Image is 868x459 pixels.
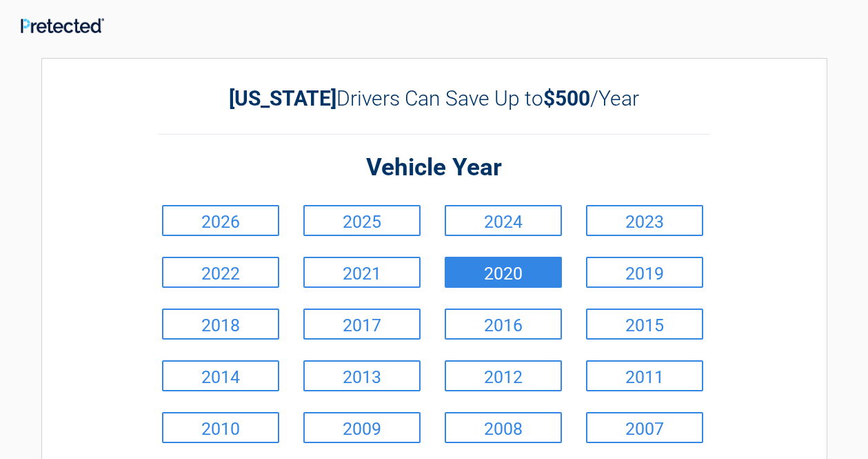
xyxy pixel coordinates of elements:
a: 2007 [586,412,703,443]
a: 2015 [586,309,703,340]
a: 2020 [445,257,562,288]
h2: Vehicle Year [159,152,710,184]
a: 2011 [586,360,703,391]
a: 2022 [162,257,279,288]
a: 2025 [303,205,421,236]
a: 2010 [162,412,279,443]
a: 2009 [303,412,421,443]
b: $500 [543,86,590,110]
a: 2013 [303,360,421,391]
a: 2016 [445,309,562,340]
a: 2023 [586,205,703,236]
a: 2019 [586,257,703,288]
a: 2026 [162,205,279,236]
a: 2021 [303,257,421,288]
img: Main Logo [21,18,104,33]
a: 2008 [445,412,562,443]
a: 2014 [162,360,279,391]
a: 2012 [445,360,562,391]
a: 2018 [162,309,279,340]
a: 2017 [303,309,421,340]
b: [US_STATE] [229,86,336,110]
h2: Drivers Can Save Up to /Year [159,86,710,110]
a: 2024 [445,205,562,236]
